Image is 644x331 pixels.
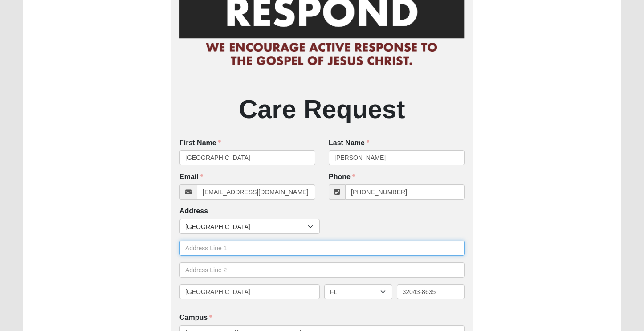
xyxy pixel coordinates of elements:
label: First Name [179,138,221,148]
input: City [179,284,320,299]
span: [GEOGRAPHIC_DATA] [185,219,308,234]
label: Address [179,206,208,217]
input: Address Line 1 [179,241,465,256]
label: Phone [329,172,355,182]
input: Address Line 2 [179,262,465,278]
input: Zip [397,284,465,299]
label: Last Name [329,138,369,148]
label: Email [179,172,203,182]
h2: Care Request [179,94,465,125]
label: Campus [179,313,212,323]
